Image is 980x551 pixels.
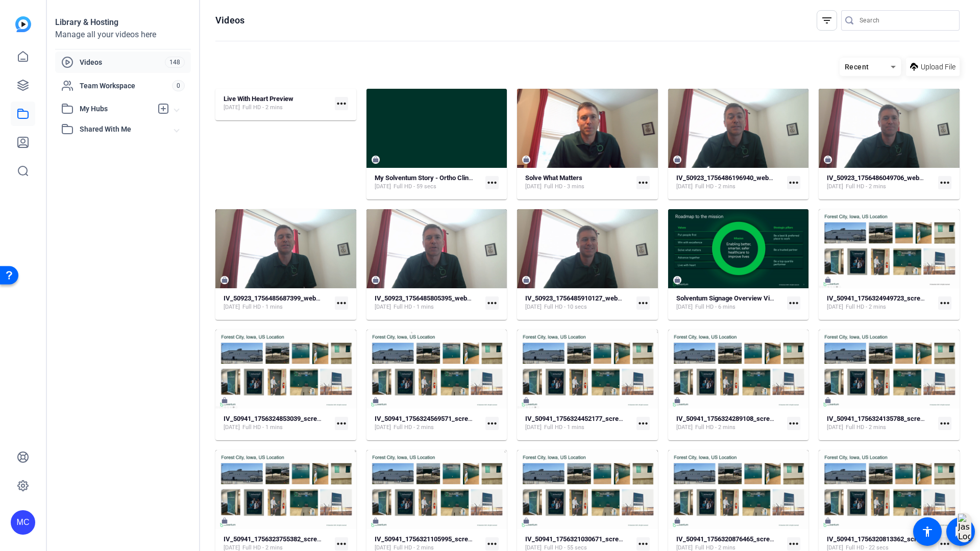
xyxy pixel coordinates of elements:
span: [DATE] [525,303,542,311]
span: [DATE] [827,303,843,311]
a: IV_50941_1756324853039_screen[DATE]Full HD - 1 mins [224,415,331,432]
button: Upload File [906,58,960,76]
a: IV_50923_1756485910127_webcam[DATE]Full HD - 10 secs [525,294,632,311]
a: IV_50923_1756486196940_webcam[DATE]Full HD - 2 mins [676,174,783,191]
mat-icon: more_horiz [938,417,951,430]
mat-icon: more_horiz [787,417,800,430]
span: [DATE] [676,183,693,191]
strong: IV_50923_1756485805395_webcam [375,294,480,302]
span: [DATE] [375,183,391,191]
mat-icon: more_horiz [938,296,951,310]
span: Full HD - 2 mins [695,183,736,191]
a: Solventum Signage Overview Video[DATE]Full HD - 6 mins [676,294,783,311]
span: Recent [845,63,869,71]
span: Full HD - 1 mins [242,303,283,311]
mat-icon: more_horiz [636,176,650,189]
span: Full HD - 1 mins [394,303,434,311]
span: [DATE] [676,303,693,311]
a: IV_50923_1756485805395_webcam[DATE]Full HD - 1 mins [375,294,482,311]
mat-icon: more_horiz [485,417,499,430]
mat-icon: more_horiz [787,537,800,550]
span: Full HD - 59 secs [394,183,436,191]
span: [DATE] [375,423,391,432]
span: Full HD - 3 mins [544,183,584,191]
span: 148 [165,57,185,68]
span: Full HD - 2 mins [846,423,886,432]
a: IV_50941_1756324569571_screen[DATE]Full HD - 2 mins [375,415,482,432]
span: 0 [172,80,185,91]
mat-icon: more_horiz [636,537,650,550]
span: [DATE] [676,423,693,432]
span: Full HD - 2 mins [394,423,434,432]
mat-icon: more_horiz [485,537,499,550]
input: Search [860,14,951,27]
span: Full HD - 2 mins [695,423,736,432]
span: Videos [80,57,165,67]
a: My Solventum Story - Ortho Clinical Specialist Group[DATE]Full HD - 59 secs [375,174,482,191]
mat-icon: message [954,525,967,538]
a: Solve What Matters[DATE]Full HD - 3 mins [525,174,632,191]
mat-icon: more_horiz [485,176,499,189]
div: Library & Hosting [55,16,191,29]
a: IV_50941_1756324452177_screen[DATE]Full HD - 1 mins [525,415,632,432]
span: Full HD - 1 mins [544,423,584,432]
strong: Live With Heart Preview [224,95,293,103]
strong: Solventum Signage Overview Video [676,294,780,302]
mat-icon: more_horiz [787,176,800,189]
a: Live With Heart Preview[DATE]Full HD - 2 mins [224,95,331,112]
a: IV_50941_1756324949723_screen[DATE]Full HD - 2 mins [827,294,934,311]
strong: IV_50941_1756324452177_screen [525,415,626,422]
img: blue-gradient.svg [15,16,31,32]
mat-icon: filter_list [821,14,833,27]
mat-icon: more_horiz [335,296,348,310]
strong: IV_50941_1756323755382_screen [224,535,324,543]
span: [DATE] [827,423,843,432]
mat-icon: more_horiz [787,296,800,310]
mat-icon: more_horiz [636,417,650,430]
mat-icon: more_horiz [636,296,650,310]
span: Team Workspace [80,81,172,91]
mat-icon: more_horiz [938,537,951,550]
mat-icon: more_horiz [335,97,348,110]
span: [DATE] [375,303,391,311]
span: Full HD - 10 secs [544,303,587,311]
strong: IV_50941_1756324135788_screen [827,415,927,422]
span: [DATE] [224,423,240,432]
span: My Hubs [80,104,152,114]
strong: IV_50941_1756324853039_screen [224,415,324,422]
strong: IV_50923_1756485910127_webcam [525,294,630,302]
span: Full HD - 6 mins [695,303,736,311]
strong: IV_50941_1756320813362_screen [827,535,927,543]
strong: IV_50941_1756324949723_screen [827,294,927,302]
strong: IV_50941_1756324289108_screen [676,415,777,422]
span: [DATE] [827,183,843,191]
span: [DATE] [224,104,240,112]
span: [DATE] [224,303,240,311]
h1: Videos [215,14,244,27]
strong: IV_50941_1756320876465_screen [676,535,777,543]
mat-icon: accessibility [921,525,934,538]
span: Upload File [921,62,955,72]
a: IV_50923_1756485687399_webcam[DATE]Full HD - 1 mins [224,294,331,311]
span: Full HD - 1 mins [242,423,283,432]
mat-icon: more_horiz [335,417,348,430]
span: Full HD - 2 mins [242,104,283,112]
span: Full HD - 2 mins [846,303,886,311]
span: Shared With Me [80,124,175,135]
mat-expansion-panel-header: My Hubs [55,98,191,119]
strong: IV_50923_1756485687399_webcam [224,294,329,302]
mat-icon: more_horiz [485,296,499,310]
a: IV_50941_1756324289108_screen[DATE]Full HD - 2 mins [676,415,783,432]
mat-icon: more_horiz [938,176,951,189]
a: IV_50941_1756324135788_screen[DATE]Full HD - 2 mins [827,415,934,432]
strong: Solve What Matters [525,174,582,182]
strong: IV_50941_1756321030671_screen [525,535,626,543]
a: IV_50923_1756486049706_webcam[DATE]Full HD - 2 mins [827,174,934,191]
mat-icon: more_horiz [335,537,348,550]
div: Manage all your videos here [55,29,191,41]
strong: IV_50941_1756324569571_screen [375,415,475,422]
strong: IV_50923_1756486049706_webcam [827,174,932,182]
strong: IV_50923_1756486196940_webcam [676,174,781,182]
div: MC [11,510,35,535]
strong: IV_50941_1756321105995_screen [375,535,475,543]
